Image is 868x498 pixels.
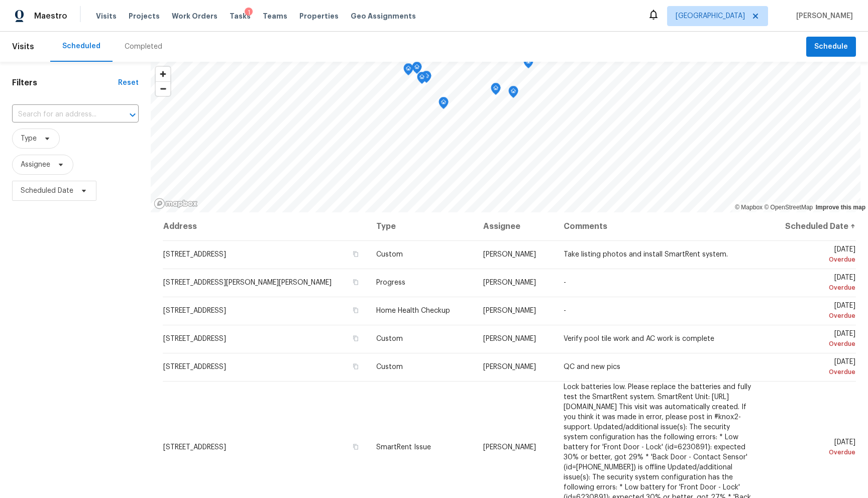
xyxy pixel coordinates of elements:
[439,97,449,112] div: Map marker
[772,439,855,457] span: [DATE]
[163,212,368,240] th: Address
[96,11,117,21] span: Visits
[263,11,287,21] span: Teams
[475,212,556,240] th: Assignee
[772,330,855,349] span: [DATE]
[156,81,170,96] button: Zoom out
[351,250,360,259] button: Copy Address
[245,8,253,18] div: 1
[154,198,198,209] a: Mapbox homepage
[151,62,860,212] canvas: Map
[483,251,536,258] span: [PERSON_NAME]
[564,307,566,314] span: -
[351,362,360,371] button: Copy Address
[483,444,536,451] span: [PERSON_NAME]
[125,42,162,52] div: Completed
[163,363,226,370] span: [STREET_ADDRESS]
[21,134,37,144] span: Type
[676,11,745,21] span: [GEOGRAPHIC_DATA]
[523,56,533,72] div: Map marker
[376,279,405,286] span: Progress
[483,307,536,314] span: [PERSON_NAME]
[163,307,226,314] span: [STREET_ADDRESS]
[126,108,140,122] button: Open
[351,334,360,343] button: Copy Address
[156,67,170,81] button: Zoom in
[403,63,413,79] div: Map marker
[417,72,427,87] div: Map marker
[483,335,536,342] span: [PERSON_NAME]
[772,246,855,265] span: [DATE]
[772,302,855,321] span: [DATE]
[772,283,855,293] div: Overdue
[564,251,728,258] span: Take listing photos and install SmartRent system.
[421,71,431,86] div: Map marker
[12,36,34,58] span: Visits
[163,279,332,286] span: [STREET_ADDRESS][PERSON_NAME][PERSON_NAME]
[351,11,416,21] span: Geo Assignments
[556,212,764,240] th: Comments
[806,37,856,57] button: Schedule
[299,11,339,21] span: Properties
[564,279,566,286] span: -
[21,186,73,196] span: Scheduled Date
[772,358,855,377] span: [DATE]
[412,62,422,77] div: Map marker
[564,335,714,342] span: Verify pool tile work and AC work is complete
[564,363,620,370] span: QC and new pics
[34,11,67,21] span: Maestro
[118,78,139,88] div: Reset
[351,306,360,315] button: Copy Address
[12,107,111,122] input: Search for an address...
[772,367,855,377] div: Overdue
[230,13,251,20] span: Tasks
[772,274,855,293] span: [DATE]
[368,212,475,240] th: Type
[351,442,360,451] button: Copy Address
[483,363,536,370] span: [PERSON_NAME]
[376,335,403,342] span: Custom
[376,251,403,258] span: Custom
[21,160,50,170] span: Assignee
[163,251,226,258] span: [STREET_ADDRESS]
[172,11,218,21] span: Work Orders
[764,212,856,240] th: Scheduled Date ↑
[62,41,100,51] div: Scheduled
[351,278,360,287] button: Copy Address
[376,363,403,370] span: Custom
[491,83,501,98] div: Map marker
[772,255,855,265] div: Overdue
[12,78,118,88] h1: Filters
[376,307,450,314] span: Home Health Checkup
[816,204,865,211] a: Improve this map
[764,204,813,211] a: OpenStreetMap
[735,204,763,211] a: Mapbox
[772,447,855,457] div: Overdue
[792,11,853,21] span: [PERSON_NAME]
[129,11,160,21] span: Projects
[483,279,536,286] span: [PERSON_NAME]
[163,444,226,451] span: [STREET_ADDRESS]
[772,339,855,349] div: Overdue
[772,311,855,321] div: Overdue
[376,444,431,451] span: SmartRent Issue
[163,335,226,342] span: [STREET_ADDRESS]
[508,86,518,101] div: Map marker
[814,41,848,53] span: Schedule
